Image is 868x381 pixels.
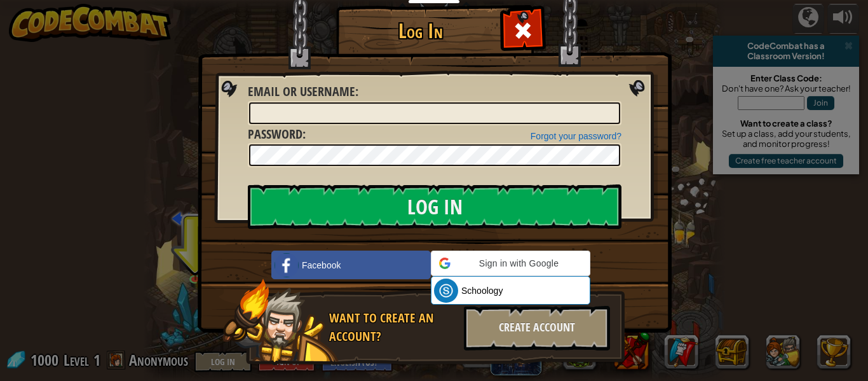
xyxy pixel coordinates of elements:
label: : [248,125,306,144]
img: schoology.png [434,279,458,303]
div: Create Account [464,306,610,350]
img: facebook_small.png [275,253,299,277]
span: Facebook [302,259,341,272]
h1: Log In [339,20,501,42]
label: : [248,83,358,101]
span: Password [248,125,302,142]
input: Log In [248,184,621,229]
span: Schoology [461,284,503,297]
span: Sign in with Google [456,257,582,270]
a: Forgot your password? [531,131,621,141]
span: Email or Username [248,83,355,100]
div: Want to create an account? [329,309,456,345]
div: Sign in with Google [431,251,590,276]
